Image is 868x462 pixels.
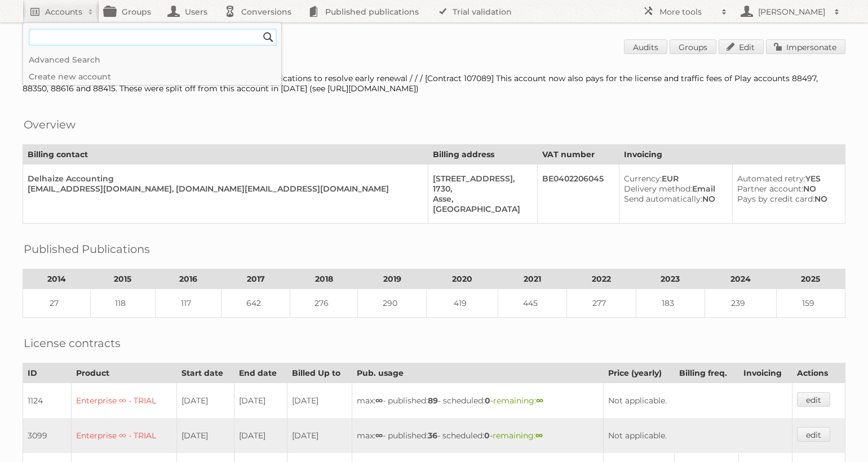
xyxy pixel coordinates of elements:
[23,73,845,94] div: [[DATE]] Offset Contract 35405 from 10 to 35 to offer 25 extra publications to resolve early rene...
[604,383,792,419] td: Not applicable.
[427,269,498,289] th: 2020
[604,363,674,383] th: Price (yearly)
[358,269,427,289] th: 2019
[536,396,543,406] strong: ∞
[358,289,427,318] td: 290
[155,269,221,289] th: 2016
[23,383,72,419] td: 1124
[674,363,738,383] th: Billing freq.
[659,6,716,17] h2: More tools
[155,289,221,318] td: 117
[428,145,537,165] th: Billing address
[433,174,528,184] div: [STREET_ADDRESS],
[737,174,836,184] div: YES
[498,269,567,289] th: 2021
[484,430,490,441] strong: 0
[537,145,619,165] th: VAT number
[737,184,803,194] span: Partner account:
[433,204,528,214] div: [GEOGRAPHIC_DATA]
[176,363,234,383] th: Start date
[234,418,287,453] td: [DATE]
[705,269,776,289] th: 2024
[24,241,150,257] h2: Published Publications
[23,418,72,453] td: 3099
[537,165,619,224] td: BE0402206045
[72,418,177,453] td: Enterprise ∞ - TRIAL
[493,430,543,441] span: remaining:
[567,289,636,318] td: 277
[624,194,724,204] div: NO
[352,383,604,419] td: max: - published: - scheduled: -
[23,39,845,56] h1: Account 1346: Delhaize Le Lion/De Leeuw
[23,289,91,318] td: 27
[636,269,705,289] th: 2023
[23,51,281,68] a: Advanced Search
[24,116,76,133] h2: Overview
[493,396,543,406] span: remaining:
[792,363,845,383] th: Actions
[290,269,358,289] th: 2018
[766,39,845,54] a: Impersonate
[234,363,287,383] th: End date
[222,269,290,289] th: 2017
[737,174,805,184] span: Automated retry:
[90,269,155,289] th: 2015
[352,418,604,453] td: max: - published: - scheduled: -
[23,68,281,85] a: Create new account
[23,145,428,165] th: Billing contact
[738,363,792,383] th: Invoicing
[624,39,667,54] a: Audits
[485,396,490,406] strong: 0
[287,363,352,383] th: Billed Up to
[234,383,287,419] td: [DATE]
[719,39,764,54] a: Edit
[72,363,177,383] th: Product
[737,194,814,204] span: Pays by credit card:
[604,418,792,453] td: Not applicable.
[624,174,662,184] span: Currency:
[72,383,177,419] td: Enterprise ∞ - TRIAL
[352,363,604,383] th: Pub. usage
[498,289,567,318] td: 445
[776,289,845,318] td: 159
[535,430,543,441] strong: ∞
[176,383,234,419] td: [DATE]
[433,194,528,204] div: Asse,
[705,289,776,318] td: 239
[797,392,830,407] a: edit
[755,6,829,17] h2: [PERSON_NAME]
[427,289,498,318] td: 419
[375,430,383,441] strong: ∞
[776,269,845,289] th: 2025
[428,430,437,441] strong: 36
[287,383,352,419] td: [DATE]
[433,184,528,194] div: 1730,
[428,396,438,406] strong: 89
[222,289,290,318] td: 642
[375,396,383,406] strong: ∞
[260,29,277,46] input: Search
[797,427,830,442] a: edit
[737,194,836,204] div: NO
[24,335,121,352] h2: License contracts
[23,363,72,383] th: ID
[45,6,82,17] h2: Accounts
[624,174,724,184] div: EUR
[567,269,636,289] th: 2022
[737,184,836,194] div: NO
[619,145,845,165] th: Invoicing
[624,184,692,194] span: Delivery method:
[28,174,419,184] div: Delhaize Accounting
[23,269,91,289] th: 2014
[28,184,419,194] div: [EMAIL_ADDRESS][DOMAIN_NAME], [DOMAIN_NAME][EMAIL_ADDRESS][DOMAIN_NAME]
[624,194,702,204] span: Send automatically:
[290,289,358,318] td: 276
[624,184,724,194] div: Email
[670,39,716,54] a: Groups
[90,289,155,318] td: 118
[176,418,234,453] td: [DATE]
[287,418,352,453] td: [DATE]
[636,289,705,318] td: 183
